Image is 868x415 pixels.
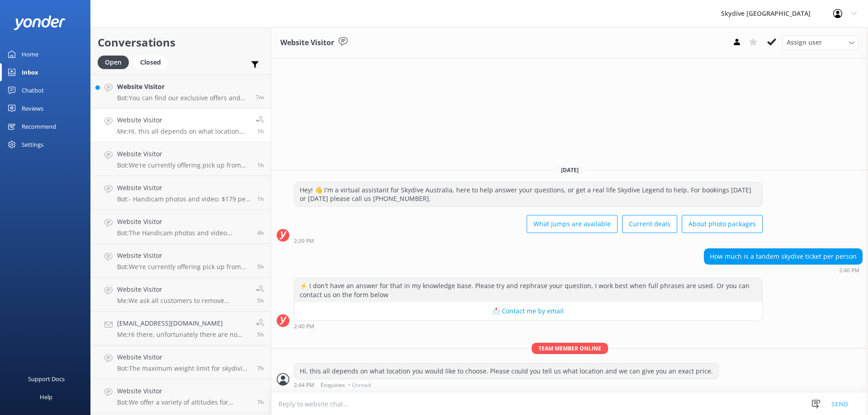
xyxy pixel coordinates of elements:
[133,56,168,69] div: Closed
[91,142,271,176] a: Website VisitorBot:We're currently offering pick up from the majority of our locations. Please ch...
[22,81,44,99] div: Chatbot
[91,176,271,210] a: Website VisitorBot:- Handicam photos and video: $179 per person - Dedicated photos and video: $28...
[117,263,250,271] p: Bot: We're currently offering pick up from the majority of our locations. Please check with our t...
[257,195,264,203] span: Sep 12 2025 01:58pm (UTC +10:00) Australia/Brisbane
[117,115,249,125] h4: Website Visitor
[294,364,718,379] div: Hi, this all depends on what location you would like to choose. Please could you tell us what loc...
[704,249,862,264] div: How much is a tandem skydive ticket per person
[22,135,43,154] div: Settings
[839,268,859,273] strong: 2:40 PM
[257,229,264,237] span: Sep 12 2025 11:09am (UTC +10:00) Australia/Brisbane
[682,215,763,233] button: About photo packages
[782,35,859,50] div: Assign User
[22,63,38,81] div: Inbox
[117,386,250,396] h4: Website Visitor
[294,278,762,302] div: ⚡ I don't have an answer for that in my knowledge base. Please try and rephrase your question, I ...
[348,382,371,388] span: • Unread
[280,37,334,49] h3: Website Visitor
[257,331,264,338] span: Sep 12 2025 09:58am (UTC +10:00) Australia/Brisbane
[294,238,763,244] div: Sep 12 2025 02:39pm (UTC +10:00) Australia/Brisbane
[98,56,129,69] div: Open
[22,99,43,117] div: Reviews
[91,379,271,413] a: Website VisitorBot:We offer a variety of altitudes for skydiving, with all dropzones providing ju...
[117,297,249,305] p: Me: We ask all customers to remove jewellery before jumping.
[117,229,250,237] p: Bot: The Handicam photos and video package is $179 per person. If you prefer the Dedicated photos...
[532,343,608,354] span: Team member online
[704,267,863,273] div: Sep 12 2025 02:40pm (UTC +10:00) Australia/Brisbane
[91,312,271,345] a: [EMAIL_ADDRESS][DOMAIN_NAME]Me:Hi there, unfortunately there are no discounts for 2 people bookin...
[117,161,250,169] p: Bot: We're currently offering pick up from the majority of our locations. Please check with our t...
[257,297,264,304] span: Sep 12 2025 10:00am (UTC +10:00) Australia/Brisbane
[294,238,314,244] strong: 2:39 PM
[117,217,250,227] h4: Website Visitor
[294,302,762,320] button: 📩 Contact me by email
[294,323,763,329] div: Sep 12 2025 02:40pm (UTC +10:00) Australia/Brisbane
[321,382,345,388] span: Enquiries
[556,166,584,174] span: [DATE]
[117,183,250,193] h4: Website Visitor
[117,82,249,92] h4: Website Visitor
[622,215,677,233] button: Current deals
[257,127,264,135] span: Sep 12 2025 02:44pm (UTC +10:00) Australia/Brisbane
[22,117,56,135] div: Recommend
[117,127,249,135] p: Me: Hi, this all depends on what location you would like to choose. Please could you tell us what...
[117,398,250,406] p: Bot: We offer a variety of altitudes for skydiving, with all dropzones providing jumps up to 15,0...
[91,244,271,278] a: Website VisitorBot:We're currently offering pick up from the majority of our locations. Please ch...
[117,284,249,294] h4: Website Visitor
[91,278,271,312] a: Website VisitorMe:We ask all customers to remove jewellery before jumping.5h
[117,318,249,328] h4: [EMAIL_ADDRESS][DOMAIN_NAME]
[91,345,271,379] a: Website VisitorBot:The maximum weight limit for skydiving varies by drop zone and day, but genera...
[787,37,822,47] span: Assign user
[91,75,271,108] a: Website VisitorBot:You can find our exclusive offers and current deals by visiting our specials p...
[133,57,172,67] a: Closed
[117,94,249,102] p: Bot: You can find our exclusive offers and current deals by visiting our specials page at [URL][D...
[294,324,314,329] strong: 2:40 PM
[257,398,264,406] span: Sep 12 2025 08:00am (UTC +10:00) Australia/Brisbane
[256,93,264,101] span: Sep 12 2025 03:41pm (UTC +10:00) Australia/Brisbane
[14,15,66,30] img: yonder-white-logo.png
[117,364,250,373] p: Bot: The maximum weight limit for skydiving varies by drop zone and day, but generally, it is bet...
[294,182,762,206] div: Hey! 👋 I'm a virtual assistant for Skydive Australia, here to help answer your questions, or get ...
[294,382,719,388] div: Sep 12 2025 02:44pm (UTC +10:00) Australia/Brisbane
[257,263,264,270] span: Sep 12 2025 10:39am (UTC +10:00) Australia/Brisbane
[117,251,250,261] h4: Website Visitor
[40,388,52,406] div: Help
[91,108,271,142] a: Website VisitorMe:Hi, this all depends on what location you would like to choose. Please could yo...
[22,45,38,63] div: Home
[117,195,250,203] p: Bot: - Handicam photos and video: $179 per person - Dedicated photos and video: $289 per person -...
[117,331,249,339] p: Me: Hi there, unfortunately there are no discounts for 2 people booking together. All of our spec...
[527,215,618,233] button: What jumps are available
[98,34,264,51] h2: Conversations
[294,382,314,388] strong: 2:44 PM
[91,210,271,244] a: Website VisitorBot:The Handicam photos and video package is $179 per person. If you prefer the De...
[117,352,250,362] h4: Website Visitor
[98,57,133,67] a: Open
[117,149,250,159] h4: Website Visitor
[257,364,264,372] span: Sep 12 2025 08:34am (UTC +10:00) Australia/Brisbane
[28,370,65,388] div: Support Docs
[257,161,264,169] span: Sep 12 2025 02:38pm (UTC +10:00) Australia/Brisbane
